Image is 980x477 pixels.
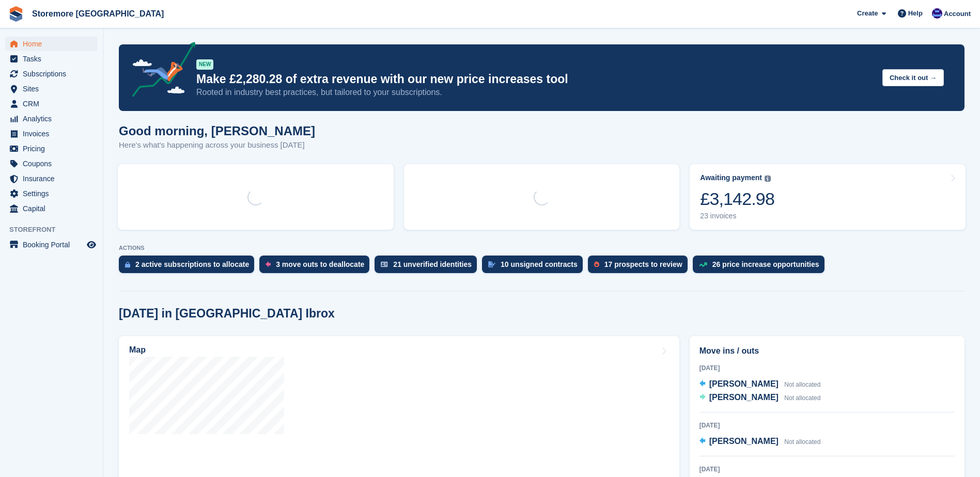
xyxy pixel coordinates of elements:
img: verify_identity-adf6edd0f0f0b5bbfe63781bf79b02c33cf7c696d77639b501bdc392416b5a36.svg [381,261,388,267]
img: contract_signature_icon-13c848040528278c33f63329250d36e43548de30e8caae1d1a13099fd9432cc5.svg [488,261,495,267]
img: price_increase_opportunities-93ffe204e8149a01c8c9dc8f82e8f89637d9d84a8eef4429ea346261dce0b2c0.svg [699,262,707,267]
span: CRM [23,97,85,111]
span: Storefront [9,225,103,235]
div: NEW [196,59,213,70]
p: Rooted in industry best practices, but tailored to your subscriptions. [196,87,874,98]
a: 3 move outs to deallocate [259,256,375,278]
span: Settings [23,186,85,201]
button: Check it out → [882,69,944,86]
a: [PERSON_NAME] Not allocated [699,435,821,449]
span: Invoices [23,126,85,141]
span: [PERSON_NAME] [709,437,779,446]
div: 26 price increase opportunities [712,260,819,268]
a: Awaiting payment £3,142.98 23 invoices [690,164,966,230]
div: 2 active subscriptions to allocate [135,260,249,268]
a: 21 unverified identities [375,256,482,278]
a: menu [5,126,98,141]
img: Angela [932,8,942,19]
a: menu [5,156,98,171]
span: Help [908,8,923,19]
a: menu [5,141,98,156]
a: menu [5,82,98,96]
div: 10 unsigned contracts [501,260,578,268]
img: move_outs_to_deallocate_icon-f764333ba52eb49d3ac5e1228854f67142a1ed5810a6f6cc68b1a99e826820c5.svg [266,261,271,267]
a: menu [5,186,98,201]
span: Pricing [23,141,85,156]
a: menu [5,97,98,111]
span: Coupons [23,156,85,171]
p: Here's what's happening across your business [DATE] [119,139,315,151]
a: 2 active subscriptions to allocate [119,256,259,278]
a: 17 prospects to review [588,256,693,278]
span: Sites [23,82,85,96]
span: Create [857,8,878,19]
a: Storemore [GEOGRAPHIC_DATA] [28,5,168,22]
a: 26 price increase opportunities [693,256,830,278]
span: Not allocated [784,438,820,446]
a: menu [5,52,98,66]
a: menu [5,67,98,81]
div: 21 unverified identities [393,260,472,268]
a: menu [5,37,98,51]
div: [DATE] [699,465,955,474]
p: ACTIONS [119,245,965,251]
div: [DATE] [699,363,955,373]
img: stora-icon-8386f47178a22dfd0bd8f6a31ec36ba5ce8667c1dd55bd0f319d3a0aa187defe.svg [8,6,24,22]
h1: Good morning, [PERSON_NAME] [119,124,315,138]
span: Subscriptions [23,67,85,81]
h2: [DATE] in [GEOGRAPHIC_DATA] Ibrox [119,307,335,321]
span: Booking Portal [23,237,85,252]
a: [PERSON_NAME] Not allocated [699,391,821,405]
span: Analytics [23,112,85,126]
img: price-adjustments-announcement-icon-8257ccfd72463d97f412b2fc003d46551f7dbcb40ab6d574587a9cd5c0d94... [123,42,196,101]
span: Tasks [23,52,85,66]
a: 10 unsigned contracts [482,256,588,278]
span: Not allocated [784,381,820,388]
span: Not allocated [784,394,820,402]
a: menu [5,237,98,252]
h2: Map [129,345,146,355]
img: prospect-51fa495bee0391a8d652442698ab0144808aea92771e9ea1ae160a38d050c398.svg [594,261,599,267]
div: £3,142.98 [700,188,774,210]
img: icon-info-grey-7440780725fd019a000dd9b08b2336e03edf1995a4989e88bcd33f0948082b44.svg [765,176,771,182]
a: menu [5,171,98,186]
div: 17 prospects to review [604,260,682,268]
span: Account [944,9,971,19]
a: Preview store [85,239,98,251]
div: 3 move outs to deallocate [276,260,364,268]
a: [PERSON_NAME] Not allocated [699,378,821,391]
h2: Move ins / outs [699,345,955,357]
div: [DATE] [699,421,955,430]
span: Capital [23,201,85,216]
span: [PERSON_NAME] [709,379,779,388]
span: Home [23,37,85,51]
a: menu [5,201,98,216]
p: Make £2,280.28 of extra revenue with our new price increases tool [196,72,874,87]
div: 23 invoices [700,212,774,220]
a: menu [5,112,98,126]
img: active_subscription_to_allocate_icon-d502201f5373d7db506a760aba3b589e785aa758c864c3986d89f69b8ff3... [125,261,130,268]
span: [PERSON_NAME] [709,393,779,402]
div: Awaiting payment [700,173,762,182]
span: Insurance [23,171,85,186]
